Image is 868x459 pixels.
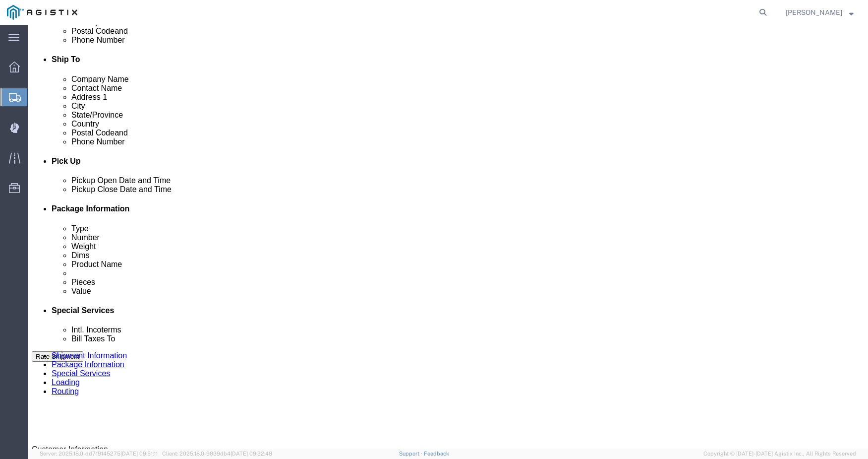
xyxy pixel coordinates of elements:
span: [DATE] 09:32:48 [231,451,272,457]
a: Support [399,451,424,457]
iframe: FS Legacy Container [28,25,868,449]
span: Lorretta Ayala [786,7,842,18]
img: logo [7,5,77,20]
span: Client: 2025.18.0-9839db4 [162,451,272,457]
a: Feedback [424,451,449,457]
span: Copyright © [DATE]-[DATE] Agistix Inc., All Rights Reserved [703,450,856,458]
span: [DATE] 09:51:11 [120,451,158,457]
span: Server: 2025.18.0-dd719145275 [40,451,158,457]
button: [PERSON_NAME] [785,6,854,18]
